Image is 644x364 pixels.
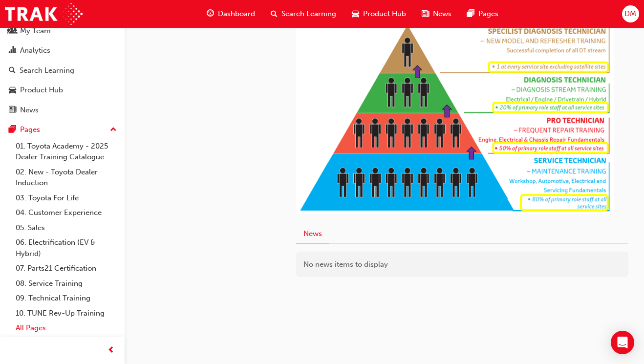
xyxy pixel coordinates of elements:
div: Search Learning [20,65,74,76]
span: Pages [478,8,498,20]
div: My Team [20,25,51,37]
a: 03. Toyota For Life [12,191,121,206]
span: people-icon [9,27,16,36]
span: up-icon [110,124,117,136]
span: Search Learning [281,8,336,20]
span: Product Hub [363,8,406,20]
a: News [4,101,121,119]
a: 08. Service Training [12,276,121,291]
a: Product Hub [4,81,121,99]
a: 04. Customer Experience [12,205,121,220]
span: News [433,8,451,20]
span: guage-icon [207,8,214,20]
div: Open Intercom Messenger [611,331,634,354]
div: Analytics [20,45,50,56]
span: search-icon [9,66,16,75]
a: pages-iconPages [459,4,506,24]
a: 01. Toyota Academy - 2025 Dealer Training Catalogue [12,139,121,165]
span: car-icon [9,86,16,95]
a: 06. Electrification (EV & Hybrid) [12,235,121,261]
div: No news items to display [296,252,628,278]
a: All Pages [12,321,121,336]
button: DM [622,5,639,22]
a: 10. TUNE Rev-Up Training [12,306,121,321]
span: pages-icon [9,126,16,134]
button: Pages [4,121,121,139]
span: chart-icon [9,46,16,55]
a: search-iconSearch Learning [263,4,344,24]
div: Product Hub [20,85,63,96]
span: DM [624,8,636,20]
span: news-icon [9,106,16,115]
a: 05. Sales [12,220,121,236]
span: Dashboard [218,8,255,20]
div: Pages [20,124,40,135]
a: car-iconProduct Hub [344,4,414,24]
a: 07. Parts21 Certification [12,261,121,276]
span: search-icon [271,8,278,20]
a: 02. New - Toyota Dealer Induction [12,165,121,191]
a: Search Learning [4,62,121,80]
span: pages-icon [467,8,474,20]
a: My Team [4,22,121,40]
a: guage-iconDashboard [199,4,263,24]
span: car-icon [352,8,359,20]
a: Analytics [4,42,121,60]
a: 09. Technical Training [12,291,121,306]
a: news-iconNews [414,4,459,24]
button: News [296,224,329,243]
span: prev-icon [107,344,115,357]
img: Trak [5,3,83,25]
div: News [20,105,39,116]
span: news-icon [422,8,429,20]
